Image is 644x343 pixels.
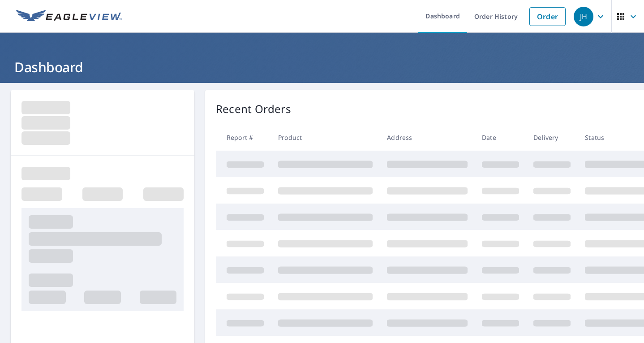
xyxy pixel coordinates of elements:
[11,58,633,76] h1: Dashboard
[271,124,380,151] th: Product
[529,7,566,26] a: Order
[216,101,291,117] p: Recent Orders
[16,10,122,23] img: EV Logo
[216,124,271,151] th: Report #
[526,124,578,151] th: Delivery
[475,124,526,151] th: Date
[380,124,475,151] th: Address
[574,7,593,26] div: JH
